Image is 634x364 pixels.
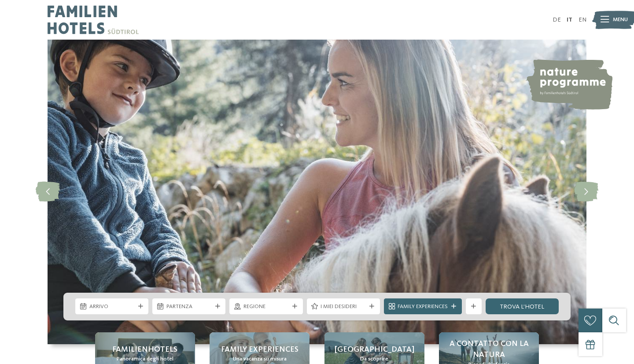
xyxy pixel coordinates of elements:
span: Family experiences [221,344,299,355]
span: [GEOGRAPHIC_DATA] [335,344,414,355]
span: I miei desideri [321,303,366,311]
span: Familienhotels [112,344,177,355]
span: Family Experiences [398,303,448,311]
a: trova l’hotel [486,298,559,314]
a: EN [579,17,586,23]
span: Panoramica degli hotel [117,355,173,363]
img: Family hotel Alto Adige: the happy family places! [48,40,586,344]
span: Partenza [166,303,212,311]
span: A contatto con la natura [447,338,531,360]
span: Menu [613,16,628,24]
span: Arrivo [89,303,135,311]
a: DE [553,17,561,23]
span: Da scoprire [360,355,388,363]
span: Una vacanza su misura [233,355,287,363]
img: nature programme by Familienhotels Südtirol [525,59,612,110]
span: Regione [243,303,289,311]
a: IT [567,17,572,23]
